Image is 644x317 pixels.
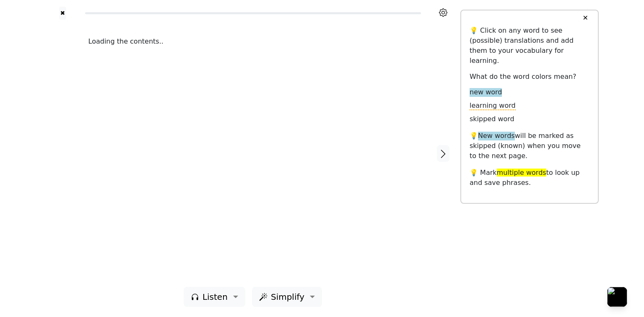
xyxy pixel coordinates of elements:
span: multiple words [497,169,546,177]
button: ✖ [59,7,66,20]
h6: What do the word colors mean? [470,73,589,81]
span: new word [470,88,502,97]
span: skipped word [470,115,514,124]
div: Loading the contents.. [88,36,418,47]
span: learning word [470,101,516,110]
span: New words [478,132,515,140]
span: Simplify [271,291,304,303]
button: ✕ [577,10,593,26]
button: Simplify [252,287,322,307]
p: 💡 Click on any word to see (possible) translations and add them to your vocabulary for learning. [470,26,589,66]
span: Listen [203,291,228,303]
button: Listen [184,287,245,307]
p: 💡 will be marked as skipped (known) when you move to the next page. [470,131,589,161]
p: 💡 Mark to look up and save phrases. [470,168,589,188]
